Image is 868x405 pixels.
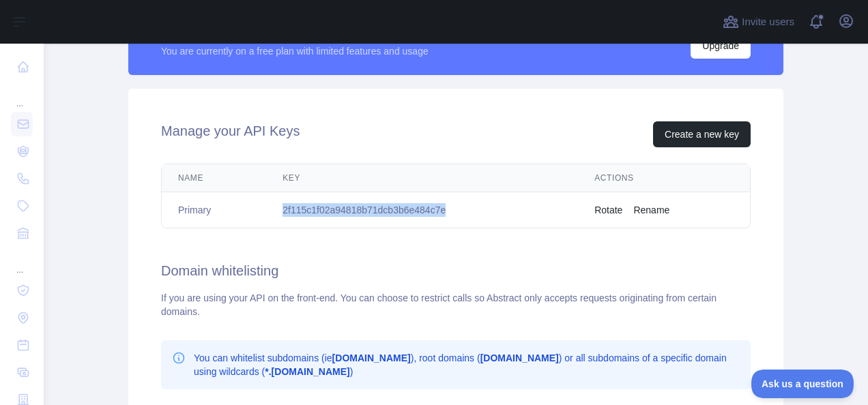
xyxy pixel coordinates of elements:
[720,11,797,33] button: Invite users
[332,352,411,363] b: [DOMAIN_NAME]
[162,192,266,228] td: Primary
[194,351,740,378] p: You can whitelist subdomains (ie ), root domains ( ) or all subdomains of a specific domain using...
[480,352,559,363] b: [DOMAIN_NAME]
[161,291,751,318] div: If you are using your API on the front-end. You can choose to restrict calls so Abstract only acc...
[578,164,750,192] th: Actions
[161,44,429,58] div: You are currently on a free plan with limited features and usage
[266,164,578,192] th: Key
[742,14,794,30] span: Invite users
[265,366,349,377] b: *.[DOMAIN_NAME]
[266,192,578,228] td: 2f115c1f02a94818b71dcb3b6e484c7e
[691,33,751,59] button: Upgrade
[162,164,266,192] th: Name
[751,370,854,398] iframe: Toggle Customer Support
[594,203,622,217] button: Rotate
[11,82,33,109] div: ...
[633,203,669,217] button: Rename
[161,261,751,280] h2: Domain whitelisting
[161,121,300,147] h2: Manage your API Keys
[11,248,33,275] div: ...
[653,121,751,147] button: Create a new key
